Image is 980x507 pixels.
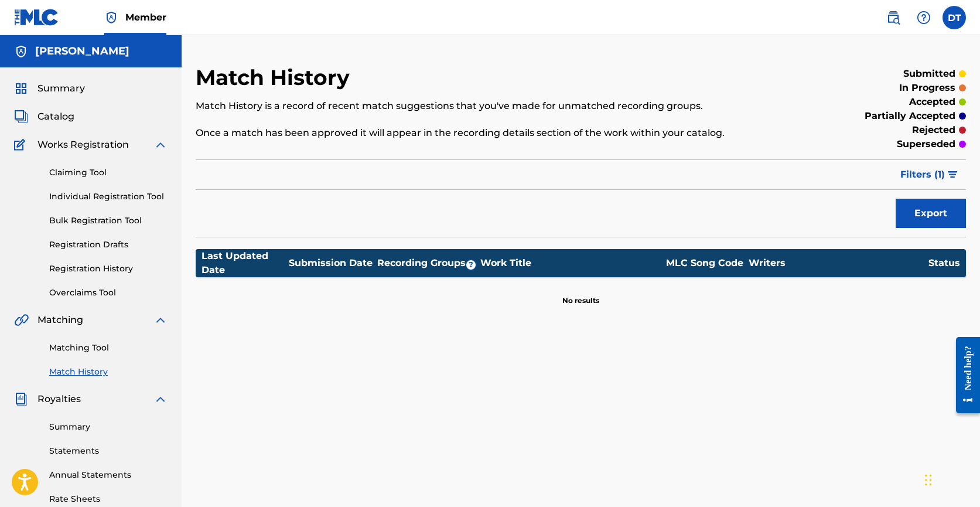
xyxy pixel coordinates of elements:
a: Annual Statements [49,469,168,481]
p: Match History is a record of recent match suggestions that you've made for unmatched recording gr... [196,99,789,113]
p: Once a match has been approved it will appear in the recording details section of the work within... [196,126,789,140]
div: Writers [749,256,928,270]
span: Member [125,11,166,24]
img: expand [153,138,168,152]
a: Public Search [882,6,905,29]
img: MLC Logo [14,9,59,26]
img: expand [153,392,168,406]
button: Filters (1) [893,160,966,189]
span: Catalog [37,110,74,124]
p: submitted [903,67,955,81]
img: Matching [14,313,29,327]
span: Works Registration [37,138,129,152]
img: filter [948,171,958,178]
span: Royalties [37,392,81,406]
span: Summary [37,81,85,96]
span: Filters ( 1 ) [900,168,945,182]
a: Registration Drafts [49,239,168,251]
img: Works Registration [14,138,29,152]
a: Individual Registration Tool [49,190,168,203]
a: Statements [49,445,168,457]
span: ? [466,260,476,270]
p: partially accepted [865,109,955,123]
p: accepted [909,95,955,109]
div: Drag [925,462,932,498]
img: Accounts [14,45,28,59]
a: Registration History [49,263,168,275]
iframe: Chat Widget [921,451,980,507]
h2: Match History [196,64,356,91]
img: Royalties [14,392,28,406]
div: MLC Song Code [661,256,749,270]
span: Matching [37,313,83,327]
p: No results [562,281,599,306]
img: Top Rightsholder [104,11,118,25]
div: Help [912,6,935,29]
a: Claiming Tool [49,166,168,179]
img: Summary [14,81,28,96]
p: rejected [912,123,955,137]
a: Match History [49,366,168,378]
a: Overclaims Tool [49,287,168,299]
button: Export [896,199,966,228]
p: in progress [899,81,955,95]
p: superseded [897,137,955,151]
div: Recording Groups [376,256,481,270]
a: Rate Sheets [49,493,168,505]
h5: Dwight Tolbert [35,45,129,58]
img: expand [153,313,168,327]
div: Status [928,256,960,270]
a: Bulk Registration Tool [49,215,168,227]
div: Submission Date [289,256,376,270]
div: User Menu [943,6,966,29]
a: Summary [49,421,168,433]
img: Catalog [14,110,28,124]
a: CatalogCatalog [14,110,74,124]
a: Matching Tool [49,342,168,354]
div: Work Title [480,256,660,270]
iframe: Resource Center [947,325,980,426]
a: SummarySummary [14,81,85,96]
img: search [886,11,900,25]
img: help [917,11,931,25]
div: Last Updated Date [202,249,289,277]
